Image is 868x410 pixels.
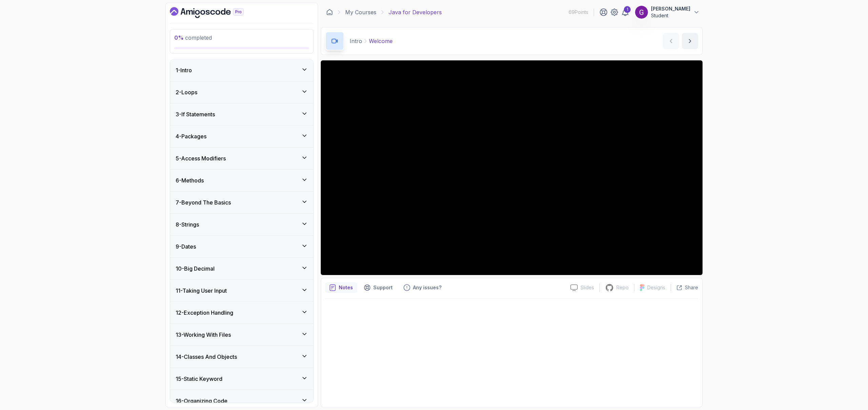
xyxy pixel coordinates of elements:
[651,12,690,19] p: Student
[176,331,231,339] h3: 13 - Working With Files
[170,125,313,147] button: 4-Packages
[170,81,313,103] button: 2-Loops
[176,353,237,361] h3: 14 - Classes And Objects
[369,37,393,45] p: Welcome
[360,282,397,293] button: Support button
[176,198,231,207] h3: 7 - Beyond The Basics
[176,88,197,96] h3: 2 - Loops
[647,284,665,291] p: Designs
[399,282,446,293] button: Feedback button
[389,8,442,16] p: Java for Developers
[176,132,206,140] h3: 4 - Packages
[635,5,700,19] button: user profile image[PERSON_NAME]Student
[569,9,588,16] p: 69 Points
[663,33,679,49] button: previous content
[170,302,313,324] button: 12-Exception Handling
[170,258,313,279] button: 10-Big Decimal
[624,6,631,13] div: 1
[170,368,313,390] button: 15-Static Keyword
[170,346,313,368] button: 14-Classes And Objects
[326,9,333,16] a: Dashboard
[170,7,259,18] a: Dashboard
[170,236,313,257] button: 9-Dates
[621,8,629,16] a: 1
[671,284,698,291] button: Share
[373,284,393,291] p: Support
[176,287,227,295] h3: 11 - Taking User Input
[174,34,184,41] span: 0 %
[635,6,648,19] img: user profile image
[170,103,313,125] button: 3-If Statements
[176,309,233,317] h3: 12 - Exception Handling
[170,214,313,235] button: 8-Strings
[350,37,362,45] p: Intro
[170,324,313,346] button: 13-Working With Files
[170,59,313,81] button: 1-Intro
[685,284,698,291] p: Share
[651,5,690,12] p: [PERSON_NAME]
[325,282,357,293] button: notes button
[176,397,228,405] h3: 16 - Organizing Code
[339,284,353,291] p: Notes
[580,284,594,291] p: Slides
[170,170,313,191] button: 6-Methods
[174,34,212,41] span: completed
[345,8,376,16] a: My Courses
[176,176,204,184] h3: 6 - Methods
[176,265,215,273] h3: 10 - Big Decimal
[176,66,192,74] h3: 1 - Intro
[682,33,698,49] button: next content
[176,110,215,118] h3: 3 - If Statements
[170,148,313,169] button: 5-Access Modifiers
[176,375,222,383] h3: 15 - Static Keyword
[176,242,196,251] h3: 9 - Dates
[321,60,703,275] iframe: 1 - Hi
[176,220,199,229] h3: 8 - Strings
[413,284,441,291] p: Any issues?
[170,192,313,213] button: 7-Beyond The Basics
[170,280,313,301] button: 11-Taking User Input
[176,154,226,162] h3: 5 - Access Modifiers
[616,284,629,291] p: Repo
